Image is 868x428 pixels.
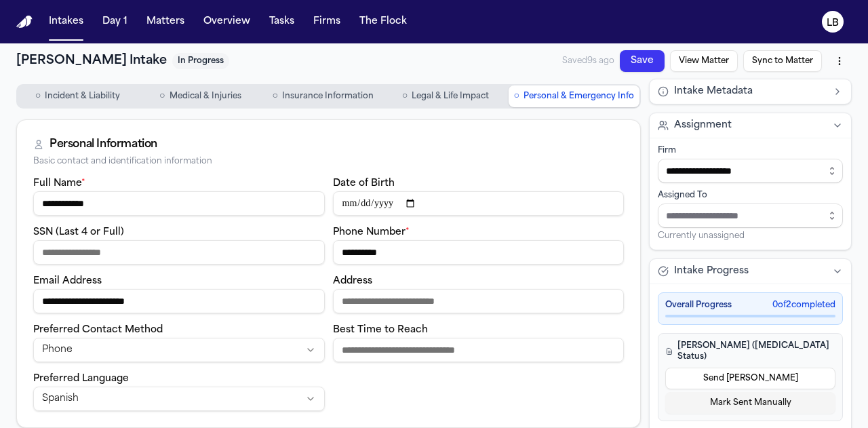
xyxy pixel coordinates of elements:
button: View Matter [670,50,738,72]
span: ○ [35,90,41,103]
div: Personal Information [50,136,157,153]
button: Matters [141,9,190,34]
button: The Flock [354,9,412,34]
button: Mark Sent Manually [665,392,835,414]
button: Intake Metadata [650,79,851,104]
button: Go to Incident & Liability [18,85,138,107]
button: Intakes [43,9,89,34]
input: Phone number [333,240,625,265]
span: Overall Progress [665,300,732,311]
label: Phone Number [333,227,410,237]
button: Go to Medical & Injuries [140,85,260,107]
input: Date of birth [333,191,625,216]
label: Email Address [33,276,102,286]
span: ○ [402,90,408,103]
span: ○ [159,90,165,103]
button: Save [620,50,665,72]
span: Intake Progress [674,265,749,278]
input: Email address [33,289,325,313]
div: Basic contact and identification information [33,157,624,167]
button: Go to Personal & Emergency Info [509,85,639,107]
button: Go to Legal & Life Impact [386,85,506,107]
span: ○ [272,90,277,103]
span: Medical & Injuries [170,91,241,102]
input: Full name [33,191,325,216]
span: Legal & Life Impact [412,91,489,102]
span: Assignment [674,119,732,132]
button: Tasks [264,9,300,34]
span: In Progress [172,53,229,69]
button: Intake Progress [650,259,851,284]
h4: [PERSON_NAME] ([MEDICAL_DATA] Status) [665,341,835,362]
button: Assignment [650,113,851,138]
input: Address [333,289,625,313]
button: More actions [827,49,852,73]
span: Currently unassigned [658,231,745,241]
button: Send [PERSON_NAME] [665,368,835,389]
div: Firm [658,145,843,156]
img: Finch Logo [16,16,33,28]
input: SSN [33,240,325,265]
span: ○ [514,90,519,103]
a: Home [16,16,33,28]
button: Sync to Matter [743,50,822,72]
button: Go to Insurance Information [263,85,383,107]
input: Select firm [658,159,843,183]
label: Best Time to Reach [333,325,428,335]
label: Address [333,276,372,286]
label: Full Name [33,178,85,189]
input: Best time to reach [333,338,625,362]
button: Overview [198,9,256,34]
span: Incident & Liability [45,91,120,102]
span: Saved 9s ago [562,56,614,66]
span: Personal & Emergency Info [524,91,634,102]
label: Preferred Contact Method [33,325,163,335]
div: Assigned To [658,190,843,201]
label: Date of Birth [333,178,395,189]
button: Day 1 [97,9,133,34]
button: Firms [308,9,346,34]
label: Preferred Language [33,374,129,384]
span: Insurance Information [282,91,374,102]
span: Intake Metadata [674,85,753,98]
span: 0 of 2 completed [772,300,835,311]
h1: [PERSON_NAME] Intake [16,52,167,71]
input: Assign to staff member [658,203,843,228]
label: SSN (Last 4 or Full) [33,227,124,237]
